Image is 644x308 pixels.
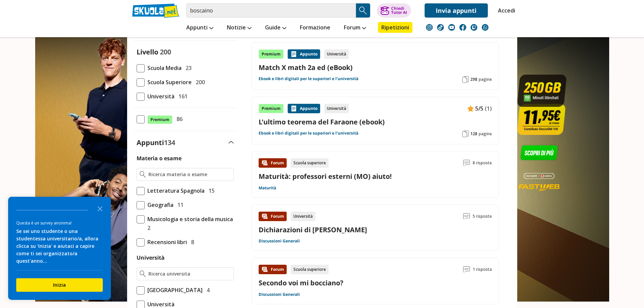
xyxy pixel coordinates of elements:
[467,105,474,112] img: Appunti contenuto
[259,104,284,113] div: Premium
[16,220,103,226] div: Questa è un survey anonima!
[261,213,268,220] img: Forum contenuto
[259,63,492,72] a: Match X math 2a ed (eBook)
[482,24,488,31] img: WhatsApp
[342,22,368,34] a: Forum
[485,104,492,113] span: (1)
[175,200,184,209] span: 11
[259,265,287,274] div: Forum
[8,197,111,300] div: Survey
[391,6,407,15] div: Chiedi Tutor AI
[259,185,276,191] a: Maturità
[137,47,158,56] label: Livello
[145,200,173,209] span: Geografia
[140,270,146,277] img: Ricerca universita
[261,266,268,273] img: Forum contenuto
[164,138,175,147] span: 134
[193,78,205,87] span: 200
[145,223,150,232] span: 2
[176,92,188,101] span: 161
[470,77,477,82] span: 298
[145,186,205,195] span: Letteratura Spagnola
[259,158,287,168] div: Forum
[160,47,171,56] span: 200
[470,131,477,137] span: 128
[290,51,297,57] img: Appunti contenuto
[229,141,234,144] img: Apri e chiudi sezione
[462,76,469,83] img: Pagine
[475,104,483,113] span: 5/5
[324,104,349,113] div: Università
[140,171,146,178] img: Ricerca materia o esame
[145,64,182,72] span: Scuola Media
[259,76,358,81] a: Ebook e libri digitali per le superiori e l'università
[225,22,253,34] a: Notizie
[148,270,231,277] input: Ricerca universita
[463,213,470,220] img: Commenti lettura
[291,212,315,221] div: Università
[185,22,215,34] a: Appunti
[16,278,103,292] button: Inizia
[259,238,300,244] a: Discussioni Generali
[147,115,172,124] span: Premium
[259,131,358,136] a: Ebook e libri digitali per le superiori e l'università
[473,265,492,274] span: 1 risposta
[188,238,194,246] span: 8
[288,49,320,59] div: Appunto
[145,78,192,87] span: Scuola Superiore
[206,186,215,195] span: 15
[183,64,192,72] span: 23
[137,254,165,261] label: Università
[145,286,202,294] span: [GEOGRAPHIC_DATA]
[377,3,411,18] button: ChiediTutor AI
[290,105,297,112] img: Appunti contenuto
[145,238,187,246] span: Recensioni libri
[298,22,332,34] a: Formazione
[463,266,470,273] img: Commenti lettura
[378,22,412,33] a: Ripetizioni
[479,131,492,137] span: pagine
[204,286,210,294] span: 4
[462,131,469,137] img: Pagine
[145,215,233,223] span: Musicologia e storia della musica
[259,278,343,287] a: Secondo voi mi bocciano?
[473,212,492,221] span: 5 risposte
[471,24,477,31] img: twitch
[459,24,466,31] img: facebook
[137,155,182,162] label: Materia o esame
[437,24,444,31] img: tiktok
[288,104,320,113] div: Appunto
[259,225,367,234] a: Dichiarazioni di [PERSON_NAME]
[291,158,329,168] div: Scuola superiore
[356,3,370,18] button: Search Button
[259,172,392,181] a: Maturità: professori esterni (MO) aiuto!
[174,115,183,123] span: 86
[473,158,492,168] span: 8 risposte
[186,3,356,18] input: Cerca appunti, riassunti o versioni
[259,49,284,59] div: Premium
[259,292,300,297] a: Discussioni Generali
[291,265,329,274] div: Scuola superiore
[259,212,287,221] div: Forum
[93,202,107,215] button: Close the survey
[425,3,488,18] a: Invia appunti
[263,22,288,34] a: Guide
[324,49,349,59] div: Università
[148,171,231,178] input: Ricerca materia o esame
[261,160,268,166] img: Forum contenuto
[479,77,492,82] span: pagine
[16,228,103,265] div: Se sei uno studente o una studentessa universitario/a, allora clicca su 'Inizia' e aiutaci a capi...
[426,24,433,31] img: instagram
[358,5,368,16] img: Cerca appunti, riassunti o versioni
[259,117,492,126] a: L'ultimo teorema del Faraone (ebook)
[498,3,512,18] a: Accedi
[137,138,175,147] label: Appunti
[448,24,455,31] img: youtube
[145,92,174,101] span: Università
[463,160,470,166] img: Commenti lettura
